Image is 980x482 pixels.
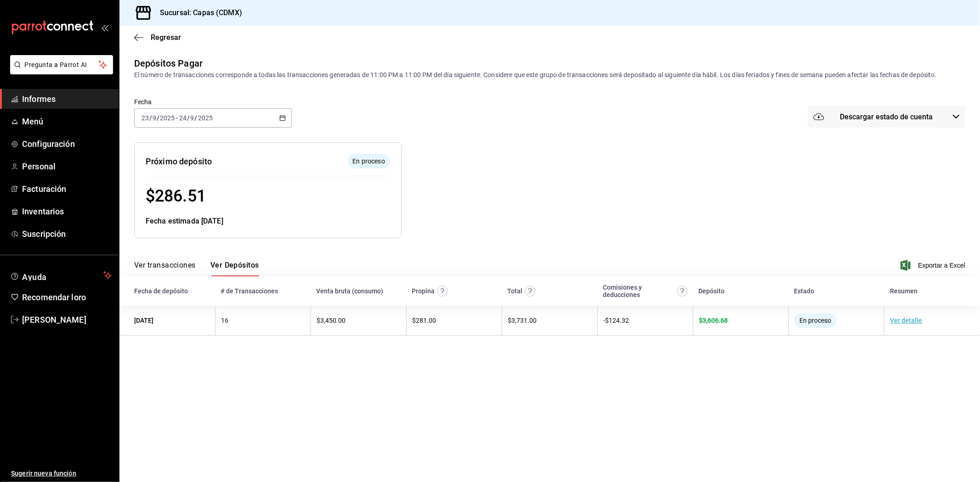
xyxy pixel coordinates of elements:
[221,287,278,295] font: # de Transacciones
[794,313,837,328] div: El depósito aún no se ha enviado a tu cuenta bancaria.
[134,261,196,269] font: Ver transacciones
[316,287,383,295] font: Venta bruta (consumo)
[699,287,725,295] font: Depósito
[10,55,113,74] button: Pregunta a Parrot AI
[179,114,187,122] input: --
[22,229,66,239] font: Suscripción
[101,24,108,31] button: abrir_cajón_menú
[157,114,159,122] font: /
[151,33,181,42] font: Regresar
[187,114,190,122] font: /
[25,61,87,68] font: Pregunta a Parrot AI
[134,71,937,78] font: El número de transacciones corresponde a todas las transacciones generadas de 11:00 PM a 11:00 PM...
[141,114,149,122] input: --
[800,317,832,324] font: En proceso
[22,139,75,149] font: Configuración
[609,317,629,324] font: 124.32
[195,114,198,122] font: /
[352,157,385,165] font: En proceso
[152,114,157,122] input: --
[603,317,605,324] font: -
[149,114,152,122] font: /
[437,286,448,297] svg: Las propinas mostradas excluyen toda configuración de retención.
[22,184,66,194] font: Facturación
[134,33,181,42] button: Regresar
[176,114,178,122] font: -
[159,114,175,122] input: ----
[525,286,536,297] svg: Este monto equivale al total de la venta más otros bonos antes de aplicar comisión e IVA.
[6,67,113,76] a: Pregunta a Parrot AI
[605,317,609,324] font: $
[808,106,965,128] button: Descargar estado de cuenta
[22,207,64,216] font: Inventarios
[890,287,918,295] font: Resumen
[22,315,86,325] font: [PERSON_NAME]
[22,117,44,126] font: Menú
[22,292,86,302] font: Recomendar loro
[918,262,965,269] font: Exportar a Excel
[134,260,259,276] div: pestañas de navegación
[702,317,728,324] font: 3,606.68
[134,58,203,69] font: Depósitos Pagar
[146,157,212,166] font: Próximo depósito
[412,287,435,295] font: Propina
[198,114,213,122] input: ----
[317,317,320,324] font: $
[22,94,56,104] font: Informes
[902,260,965,271] button: Exportar a Excel
[840,112,933,121] font: Descargar estado de cuenta
[134,287,188,295] font: Fecha de depósito
[511,317,537,324] font: 3,731.00
[412,317,416,324] font: $
[508,317,511,324] font: $
[134,99,152,106] font: Fecha
[11,470,76,477] font: Sugerir nueva función
[155,186,206,206] font: 286.51
[146,186,155,206] font: $
[22,272,47,282] font: Ayuda
[190,114,195,122] input: --
[221,317,228,325] font: 16
[794,287,815,295] font: Estado
[146,217,223,225] font: Fecha estimada [DATE]
[416,317,436,324] font: 281.00
[507,287,522,295] font: Total
[890,317,922,324] font: Ver detalle
[320,317,346,324] font: 3,450.00
[22,162,56,171] font: Personal
[699,317,702,324] font: $
[134,317,153,325] font: [DATE]
[348,154,390,168] div: El depósito aún no se ha enviado a tu cuenta bancaria.
[160,8,242,17] font: Sucursal: Capas (CDMX)
[603,284,642,298] font: Comisiones y deducciones
[210,261,259,269] font: Ver Depósitos
[677,286,688,297] svg: Contempla comisión de ventas y propinas, IVA, cancelaciones y devoluciones.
